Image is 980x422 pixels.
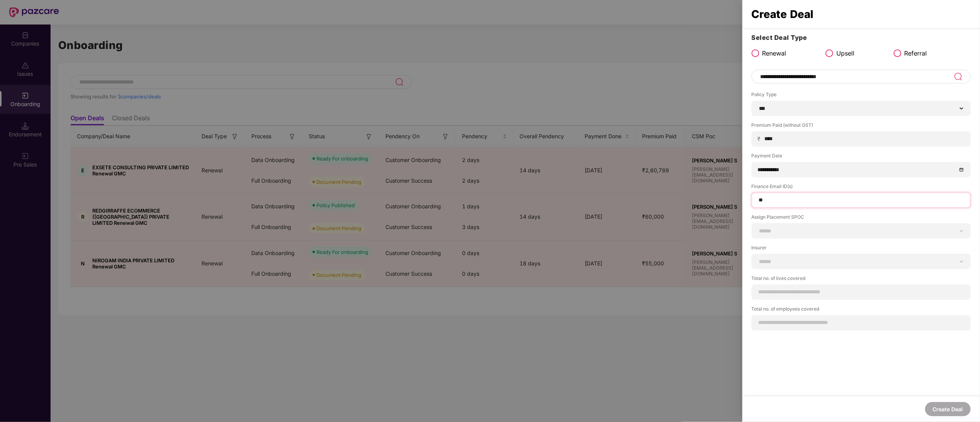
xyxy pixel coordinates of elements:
label: Insurer [752,244,971,254]
label: Total no. of lives covered [752,275,971,285]
div: Create Deal [752,10,971,18]
label: Total no. of employees covered [752,306,971,315]
label: Premium Paid (without GST) [752,122,971,131]
span: ₹ [758,135,764,142]
button: Create Deal [925,402,971,416]
span: Referral [905,49,927,58]
label: Finance Email ID(s) [752,183,971,193]
label: Policy Type [752,91,971,101]
label: Assign Placement SPOC [752,214,971,223]
span: Upsell [836,49,854,58]
span: Renewal [762,49,787,58]
h3: Select Deal Type [752,33,971,43]
label: Payment Date [752,152,971,162]
img: svg+xml;base64,PHN2ZyB3aWR0aD0iMjQiIGhlaWdodD0iMjUiIHZpZXdCb3g9IjAgMCAyNCAyNSIgZmlsbD0ibm9uZSIgeG... [954,72,963,81]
